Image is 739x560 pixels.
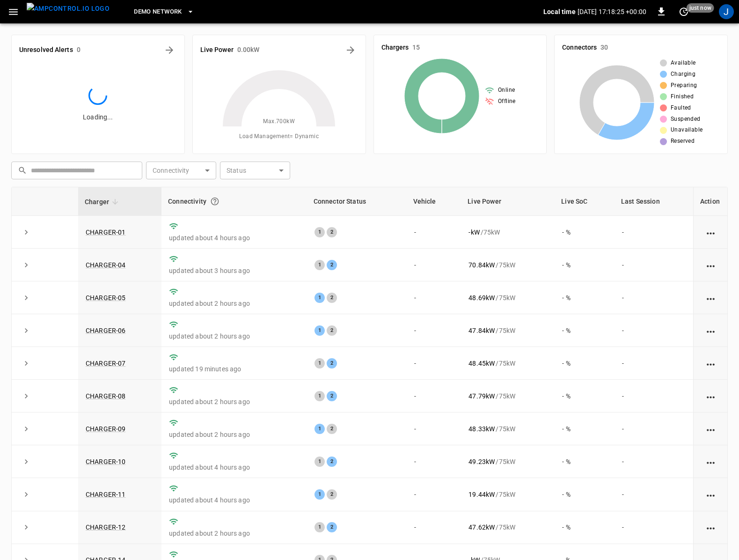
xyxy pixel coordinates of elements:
span: DEMO NETWORK [134,7,182,17]
td: - [407,314,461,347]
span: Reserved [671,137,695,146]
div: 1 [315,522,325,532]
h6: Chargers [381,43,409,53]
td: - % [555,281,615,314]
a: CHARGER-10 [86,458,126,465]
button: expand row [19,455,33,469]
td: - % [555,249,615,281]
p: [DATE] 17:18:25 +00:00 [578,7,646,16]
span: Load Management = Dynamic [239,132,319,141]
p: updated about 4 hours ago [169,233,299,243]
td: - [615,314,693,347]
p: Local time [543,7,576,16]
span: Offline [498,97,516,106]
a: CHARGER-01 [86,228,126,236]
div: 1 [315,293,325,303]
div: action cell options [705,293,717,302]
span: just now [687,3,714,13]
button: expand row [19,356,33,370]
td: - [407,478,461,511]
th: Last Session [615,187,693,216]
a: CHARGER-07 [86,360,126,367]
div: profile-icon [719,4,734,19]
th: Live Power [461,187,555,216]
div: 2 [327,293,337,303]
h6: 0.00 kW [237,45,260,55]
div: 1 [315,227,325,237]
td: - % [555,511,615,544]
a: CHARGER-06 [86,327,126,334]
div: / 75 kW [468,424,547,434]
div: 2 [327,358,337,368]
p: updated 19 minutes ago [169,364,299,374]
td: - [615,216,693,249]
div: action cell options [705,260,717,270]
div: action cell options [705,228,717,237]
p: 47.62 kW [468,523,495,532]
div: / 75 kW [468,359,547,368]
h6: 30 [600,43,608,53]
div: / 75 kW [468,490,547,499]
span: Online [498,86,515,95]
p: 47.79 kW [468,391,495,401]
div: / 75 kW [468,523,547,532]
p: updated about 3 hours ago [169,266,299,275]
td: - [407,445,461,478]
span: Unavailable [671,125,702,135]
p: updated about 2 hours ago [169,332,299,341]
div: 2 [327,260,337,270]
button: expand row [19,258,33,272]
div: action cell options [705,359,717,368]
p: 48.45 kW [468,359,495,368]
th: Action [693,187,727,216]
td: - % [555,478,615,511]
div: 2 [327,489,337,500]
span: Faulted [671,103,691,113]
h6: 15 [412,43,420,53]
span: Preparing [671,81,697,90]
p: - kW [468,228,479,237]
div: action cell options [705,457,717,466]
img: ampcontrol.io logo [27,3,110,15]
button: set refresh interval [676,4,691,19]
p: updated about 4 hours ago [169,463,299,472]
button: expand row [19,291,33,305]
th: Vehicle [407,187,461,216]
a: CHARGER-12 [86,523,126,531]
span: Suspended [671,115,701,124]
td: - [615,413,693,445]
h6: Unresolved Alerts [19,45,73,55]
p: updated about 2 hours ago [169,529,299,538]
td: - [407,249,461,281]
p: updated about 4 hours ago [169,495,299,505]
div: / 75 kW [468,260,547,270]
td: - [615,380,693,413]
button: expand row [19,324,33,338]
p: updated about 2 hours ago [169,397,299,406]
td: - % [555,380,615,413]
h6: Live Power [200,45,234,55]
td: - [615,511,693,544]
div: 2 [327,424,337,434]
td: - [407,511,461,544]
td: - [407,281,461,314]
td: - % [555,445,615,478]
td: - % [555,347,615,380]
p: 47.84 kW [468,326,495,335]
span: Available [671,59,696,68]
a: CHARGER-09 [86,425,126,433]
p: updated about 2 hours ago [169,430,299,439]
th: Connector Status [307,187,407,216]
td: - [615,445,693,478]
div: action cell options [705,326,717,335]
td: - [615,478,693,511]
td: - % [555,216,615,249]
div: / 75 kW [468,457,547,466]
div: Connectivity [168,193,300,210]
a: CHARGER-11 [86,491,126,498]
td: - [615,347,693,380]
span: Charger [85,196,121,207]
td: - [407,347,461,380]
p: 48.33 kW [468,424,495,434]
p: updated about 2 hours ago [169,299,299,308]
